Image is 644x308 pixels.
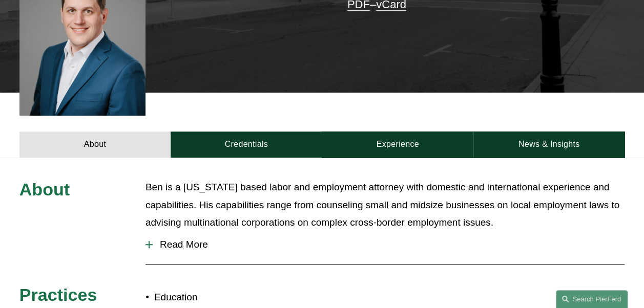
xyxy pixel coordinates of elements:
span: Practices [19,285,97,304]
a: Experience [322,131,473,158]
p: Education [154,289,322,306]
a: Search this site [556,290,628,308]
a: About [19,131,171,158]
button: Read More [146,231,625,258]
a: News & Insights [473,131,625,158]
span: About [19,180,70,199]
p: Ben is a [US_STATE] based labor and employment attorney with domestic and international experienc... [146,179,625,231]
span: Read More [153,239,625,250]
a: Credentials [171,131,322,158]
